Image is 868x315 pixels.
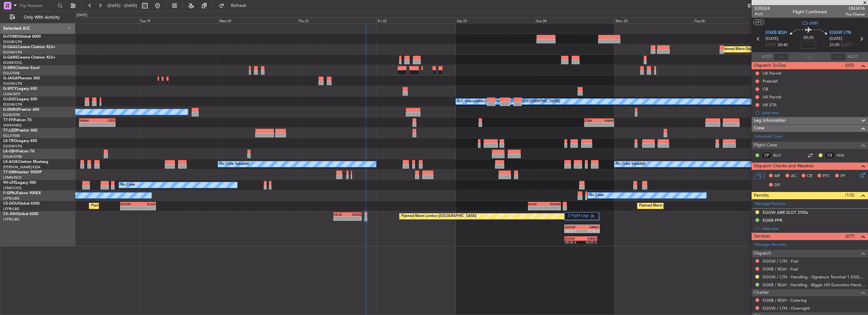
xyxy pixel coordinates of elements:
div: Sat 23 [456,17,535,23]
div: No Crew Sabadell [616,159,645,169]
div: No Crew Sabadell [220,159,249,169]
span: G-JAGA [3,77,18,80]
a: F-GPNJFalcon 900EX [3,191,41,195]
span: AC [791,173,797,179]
div: A/C Unavailable [GEOGRAPHIC_DATA] ([GEOGRAPHIC_DATA]) [457,97,560,106]
span: [DATE] - [DATE] [108,3,137,9]
a: LFPB/LBG [3,196,20,201]
span: 00:25 [803,35,814,41]
span: G-ENRG [3,108,18,112]
div: CS [825,152,835,159]
a: LFPB/LBG [3,217,20,222]
span: ATOT [762,54,772,60]
div: HKJK [334,213,348,216]
div: VHHH [599,119,613,122]
span: [DATE] [829,36,842,42]
a: Manage Permits [755,201,785,207]
div: 19:40 Z [582,229,599,233]
span: 9H-LPZ [3,181,16,185]
a: EGGW/LTN [3,50,22,55]
span: Pos Charter [846,12,865,17]
a: EGLF/FAB [3,133,20,138]
div: - [585,123,599,127]
div: [DATE] [77,13,87,18]
div: Tue 26 [693,17,773,23]
span: Dispatch To-Dos [754,62,786,69]
a: BLO [773,152,788,158]
span: LX-TRO [3,139,17,143]
span: ETOT [766,42,776,48]
div: Mon 18 [59,17,139,23]
div: - [544,206,560,210]
a: G-JAGAPhenom 300 [3,77,40,80]
span: Dispatch [754,250,771,257]
span: LX-AOA [3,160,18,164]
div: - [599,123,613,127]
div: - [334,217,348,220]
div: Sun 24 [535,17,614,23]
div: 09:00 Z [565,229,582,233]
div: - [529,206,544,210]
button: Refresh [216,1,254,11]
span: G-SPCY [3,87,17,91]
a: G-SPCYLegacy 650 [3,87,37,91]
span: LX-GBH [3,150,17,153]
div: KRNO [581,237,597,240]
a: G-GAALCessna Citation XLS+ [3,45,55,49]
div: No Crew [589,191,604,200]
a: EGLF/FAB [3,71,20,76]
div: CP [761,152,772,159]
span: CS-JHH [802,20,818,27]
div: EGGW [121,202,138,206]
a: T7-EMIHawker 900XP [3,170,42,174]
span: G-LEGC [3,97,17,101]
span: FP [840,173,845,179]
span: CS-JHH [3,212,17,216]
div: UK Permit [763,94,782,100]
a: EDLW/DTM [3,154,22,159]
a: G-LEGCLegacy 600 [3,97,37,101]
span: Only With Activity [16,15,67,20]
a: CS-JHHGlobal 6000 [3,212,38,216]
a: T7-LZZIPraetor 600 [3,129,37,133]
span: (0/5) [845,62,854,69]
span: G-FOMO [3,35,19,39]
img: gray-close.svg [590,213,595,219]
div: EGGW [544,202,560,206]
a: LFMN/NCE [3,175,22,180]
span: T7-EMI [3,170,15,174]
span: LMJ416 [846,5,865,12]
div: Wed 20 [218,17,297,23]
a: G-SIRSCitation Excel [3,66,40,70]
span: Charter [754,289,769,296]
div: EGKB [347,213,361,216]
div: KLAX [138,202,155,206]
a: EGKB / BQH - Handling - Biggin Hill Executive Handling EGKB / BQH [763,282,865,287]
span: Services [754,233,770,240]
span: G-GAAL [3,45,18,49]
a: EGSS/STN [3,113,20,117]
div: Add new [762,226,865,231]
div: CB [763,86,768,92]
span: Crew [754,125,765,132]
div: Fri 22 [376,17,456,23]
span: (1/2) [845,192,854,198]
a: [PERSON_NAME]/QSA [3,165,40,170]
a: EGNR/CEG [3,60,22,65]
button: UTC [753,19,764,25]
a: CS-DOUGlobal 6500 [3,202,40,206]
span: EGKB BQH [766,30,787,36]
a: G-ENRGPraetor 600 [3,108,39,112]
a: LFMD/CEQ [3,186,22,190]
span: F-GPNJ [3,191,17,195]
div: Tue 19 [139,17,218,23]
a: EGGW/LTN [3,81,22,86]
span: Leg Information [754,117,786,124]
input: --:-- [774,53,789,61]
div: UK ETA [763,102,777,108]
span: [DATE] [766,36,778,42]
div: EGKB PPR [763,218,782,223]
a: LX-GBHFalcon 7X [3,150,34,153]
a: G-FOMOGlobal 6000 [3,35,41,39]
span: Permits [754,192,769,199]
